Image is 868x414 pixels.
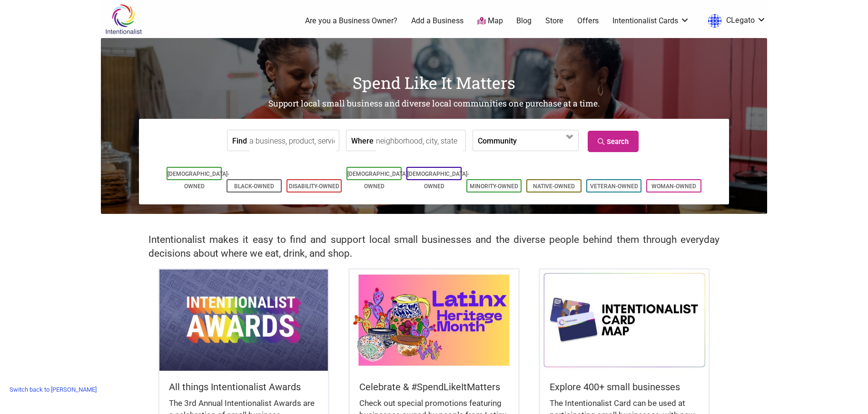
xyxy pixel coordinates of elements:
h2: Intentionalist makes it easy to find and support local small businesses and the diverse people be... [148,233,720,260]
label: Find [232,130,247,151]
a: Switch back to [PERSON_NAME] [5,382,101,397]
a: Intentionalist Cards [612,16,690,26]
a: Woman-Owned [651,183,696,190]
a: Are you a Business Owner? [305,16,397,26]
a: Minority-Owned [470,183,518,190]
a: Disability-Owned [289,183,339,190]
a: Store [545,16,563,26]
img: Intentionalist [101,4,146,35]
a: Native-Owned [533,183,575,190]
a: Blog [516,16,532,26]
label: Community [478,130,517,151]
h5: Explore 400+ small businesses [550,380,699,394]
h5: All things Intentionalist Awards [169,380,318,394]
a: [DEMOGRAPHIC_DATA]-Owned [407,171,469,190]
h1: Spend Like It Matters [101,71,767,94]
img: Intentionalist Awards [159,270,328,370]
a: [DEMOGRAPHIC_DATA]-Owned [347,171,409,190]
a: Search [588,131,639,152]
label: Where [351,130,374,151]
a: Offers [577,16,599,26]
h2: Support local small business and diverse local communities one purchase at a time. [101,98,767,110]
input: neighborhood, city, state [376,130,463,152]
a: Black-Owned [234,183,274,190]
h5: Celebrate & #SpendLikeItMatters [359,380,509,394]
a: Add a Business [411,16,464,26]
a: Map [477,16,503,27]
input: a business, product, service [249,130,336,152]
a: Veteran-Owned [590,183,638,190]
a: [DEMOGRAPHIC_DATA]-Owned [168,171,229,190]
img: Intentionalist Card Map [540,270,709,370]
img: Latinx / Hispanic Heritage Month [350,270,518,370]
a: CLegato [703,12,766,29]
